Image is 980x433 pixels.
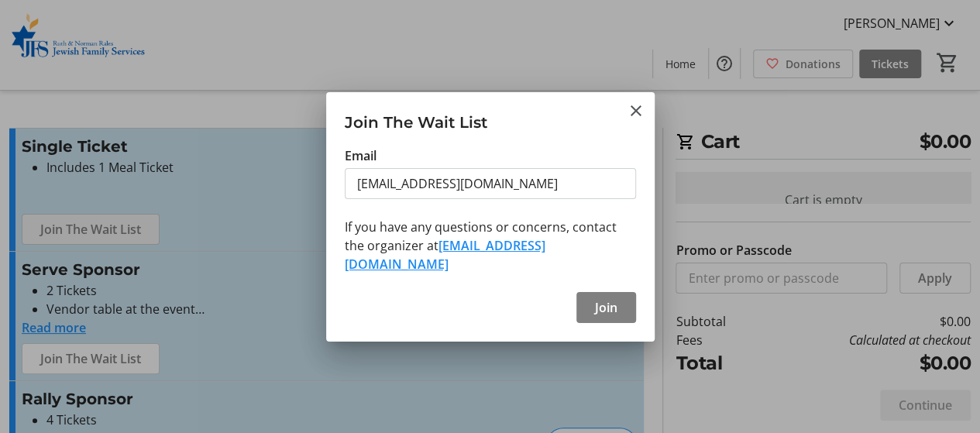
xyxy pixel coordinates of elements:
a: Contact the organizer [345,237,545,273]
h3: Join The Wait List [326,92,655,146]
label: Email [345,146,377,165]
button: Close [627,101,645,120]
button: Join [576,292,636,323]
span: Join [595,298,617,317]
p: If you have any questions or concerns, contact the organizer at [345,218,636,273]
